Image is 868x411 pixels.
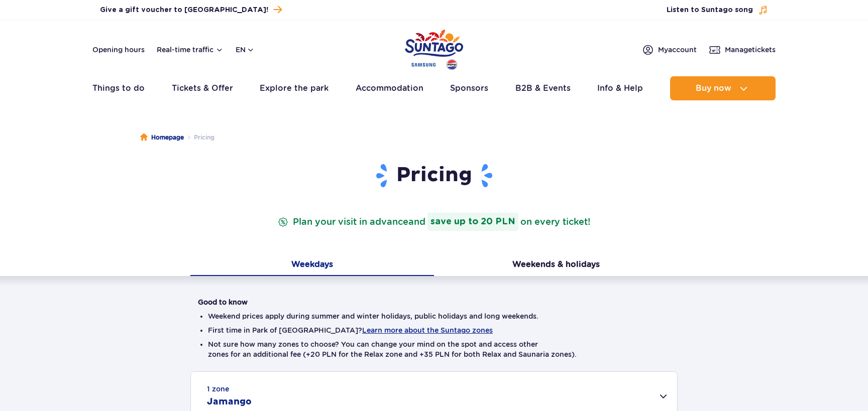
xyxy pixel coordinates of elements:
[236,45,255,55] button: en
[92,45,145,55] a: Opening hours
[140,132,184,143] a: Homepage
[515,76,571,100] a: B2B & Events
[208,339,660,359] li: Not sure how many zones to choose? You can change your mind on the spot and access other zones fo...
[597,76,643,100] a: Info & Help
[434,255,678,276] button: Weekends & holidays
[208,311,660,321] li: Weekend prices apply during summer and winter holidays, public holidays and long weekends.
[157,46,224,54] button: Real-time traffic
[667,5,753,15] span: Listen to Suntago song
[709,44,776,56] a: Managetickets
[92,76,145,100] a: Things to do
[198,163,670,189] h1: Pricing
[725,45,776,55] span: Manage tickets
[356,76,423,100] a: Accommodation
[172,76,233,100] a: Tickets & Offer
[362,326,493,334] button: Learn more about the Suntago zones
[450,76,488,100] a: Sponsors
[207,384,229,394] small: 1 zone
[276,213,592,231] p: Plan your visit in advance on every ticket!
[642,44,697,56] a: Myaccount
[667,5,768,15] button: Listen to Suntago song
[208,325,660,335] li: First time in Park of [GEOGRAPHIC_DATA]?
[658,45,697,55] span: My account
[100,5,268,15] span: Give a gift voucher to [GEOGRAPHIC_DATA]!
[184,132,214,143] li: Pricing
[670,76,776,100] button: Buy now
[198,298,248,306] strong: Good to know
[260,76,329,100] a: Explore the park
[100,3,282,17] a: Give a gift voucher to [GEOGRAPHIC_DATA]!
[427,213,518,231] strong: save up to 20 PLN
[696,84,731,93] span: Buy now
[207,396,252,408] h2: Jamango
[405,25,463,71] a: Park of Poland
[190,255,434,276] button: Weekdays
